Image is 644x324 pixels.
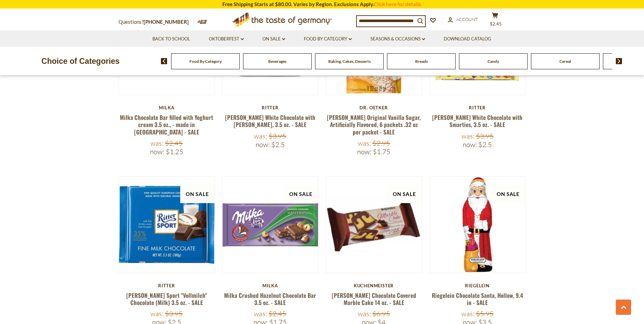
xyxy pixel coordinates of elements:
[415,59,428,64] a: Breads
[429,283,526,288] div: Riegelein
[476,132,494,140] span: $3.95
[326,283,422,288] div: Kuchenmeister
[222,177,318,273] img: Milka Crushed Hazelnut Chocolate Bar 3.5 oz. - SALE
[118,283,215,288] div: Ritter
[120,113,213,136] a: Milka Chocolate Bar filled with Yoghurt cream 3.5 oz., - made in [GEOGRAPHIC_DATA] - SALE
[118,18,194,26] p: Questions?
[461,309,475,318] label: Was:
[461,132,475,140] label: Was:
[372,139,390,147] span: $2.95
[268,59,287,64] a: Beverages
[429,177,526,273] img: Riegelein Chocolate Santa, Hollow, 9.4 in - SALE
[118,105,215,110] div: Milka
[559,59,571,64] a: Cereal
[326,105,422,110] div: Dr. Oetker
[269,309,286,318] span: $2.45
[144,19,189,25] a: [PHONE_NUMBER]
[478,140,492,149] span: $2.5
[432,291,523,307] a: Riegelein Chocolate Santa, Hollow, 9.4 in - SALE
[189,59,222,64] a: Food By Category
[373,147,390,156] span: $1.75
[616,58,622,64] img: next arrow
[370,35,425,43] a: Seasons & Occasions
[432,113,522,129] a: [PERSON_NAME] White Chocolate with Smarties, 3.5 oz. - SALE
[485,12,505,29] button: $2.45
[152,35,190,43] a: Back to School
[150,139,164,147] label: Was:
[262,35,285,43] a: On Sale
[271,140,285,149] span: $2.5
[304,35,352,43] a: Food By Category
[332,291,416,307] a: [PERSON_NAME] Chocolate Covered Marble Cake 14 oz. - SALE
[456,17,478,22] span: Account
[487,59,499,64] a: Candy
[165,309,183,318] span: $3.95
[476,309,494,318] span: $5.95
[150,309,164,318] label: Was:
[222,105,319,110] div: Ritter
[209,35,244,43] a: Oktoberfest
[256,140,270,149] label: Now:
[224,291,316,307] a: Milka Crushed Hazelnut Chocolate Bar 3.5 oz. - SALE
[166,147,183,156] span: $1.25
[222,283,319,288] div: Milka
[444,35,491,43] a: Download Catalog
[358,139,371,147] label: Was:
[150,147,164,156] label: Now:
[225,113,315,129] a: [PERSON_NAME] White Chocolate with [PERSON_NAME], 3.5 oz. - SALE
[327,113,421,136] a: [PERSON_NAME] Original Vanilla Sugar, Artificially Flavored, 6 packets .32 oz per packet - SALE
[161,58,167,64] img: previous arrow
[165,139,183,147] span: $2.45
[490,21,502,26] span: $2.45
[429,105,526,110] div: Ritter
[372,309,390,318] span: $6.95
[119,177,215,273] img: Ritter Sport "Vollmilch" Chocolate (Milk) 3.5 oz. - SALE
[126,291,207,307] a: [PERSON_NAME] Sport "Vollmilch" Chocolate (Milk) 3.5 oz. - SALE
[326,177,422,273] img: Schluender Chocolate Covered Marble Cake 14 oz. - SALE
[358,309,371,318] label: Was:
[374,1,422,7] a: Click here for details.
[254,132,267,140] label: Was:
[328,59,371,64] a: Baking, Cakes, Desserts
[448,16,478,23] a: Account
[269,132,286,140] span: $3.95
[357,147,371,156] label: Now:
[254,309,267,318] label: Was:
[463,140,477,149] label: Now:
